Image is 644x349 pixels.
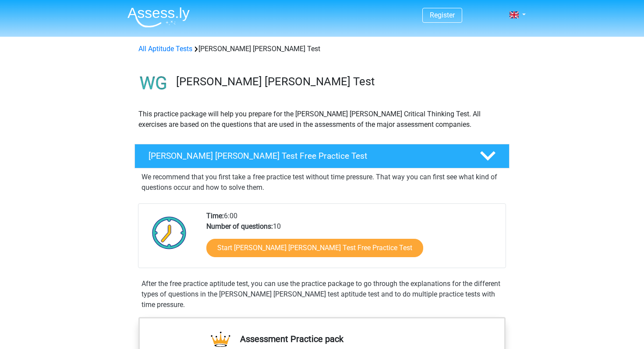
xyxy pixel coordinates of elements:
b: Time: [206,212,224,220]
h3: [PERSON_NAME] [PERSON_NAME] Test [176,75,502,88]
div: 6:00 10 [200,211,505,268]
a: All Aptitude Tests [138,45,192,53]
a: Start [PERSON_NAME] [PERSON_NAME] Test Free Practice Test [206,239,423,257]
b: Number of questions: [206,222,273,230]
img: Clock [147,211,191,255]
div: After the free practice aptitude test, you can use the practice package to go through the explana... [138,279,506,310]
p: This practice package will help you prepare for the [PERSON_NAME] [PERSON_NAME] Critical Thinking... [138,109,506,130]
p: We recommend that you first take a free practice test without time pressure. That way you can fir... [142,172,502,193]
div: [PERSON_NAME] [PERSON_NAME] Test [135,44,509,54]
a: [PERSON_NAME] [PERSON_NAME] Test Free Practice Test [131,144,513,168]
img: Assessly [127,7,190,28]
h4: [PERSON_NAME] [PERSON_NAME] Test Free Practice Test [149,151,466,161]
a: Register [430,11,455,19]
img: watson glaser test [135,65,172,102]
